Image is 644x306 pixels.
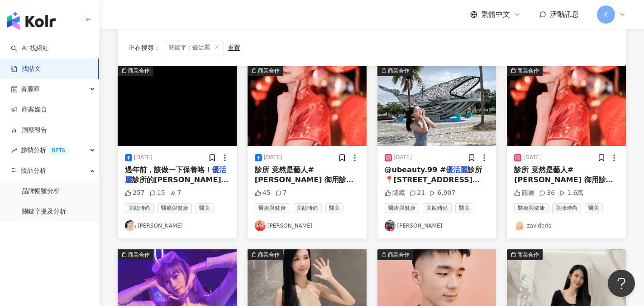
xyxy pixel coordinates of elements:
img: post-image [118,65,237,146]
span: 美妝時尚 [293,203,322,213]
div: 隱藏 [514,189,534,198]
div: post-image商業合作 [377,65,496,146]
div: 商業合作 [128,250,150,259]
div: 商業合作 [517,250,539,259]
div: 隱藏 [385,189,405,198]
span: 關鍵字：優活麗 [164,40,224,55]
div: 商業合作 [388,250,410,259]
div: [DATE] [134,154,153,161]
div: 7 [275,189,287,198]
div: BETA [48,146,69,155]
img: KOL Avatar [514,220,525,231]
img: post-image [248,65,367,146]
span: 繁體中文 [481,10,510,19]
span: 醫療與健康 [255,203,289,213]
span: 診所 竟然是藝人#[PERSON_NAME] 御用診所耶 📍 [514,165,613,194]
div: [DATE] [264,154,282,161]
a: KOL Avatar[PERSON_NAME] [125,220,229,231]
span: 醫美 [455,203,473,213]
div: 商業合作 [128,66,150,75]
mark: 優活麗 [446,165,467,174]
img: KOL Avatar [255,220,266,231]
div: 商業合作 [258,250,280,259]
span: 醫療與健康 [514,203,549,213]
a: KOL Avatar[PERSON_NAME] [385,220,489,231]
span: 醫療與健康 [157,203,192,213]
span: 醫美 [325,203,343,213]
span: K [604,10,608,19]
img: KOL Avatar [125,220,136,231]
span: rise [11,147,17,154]
a: KOL Avatarzavidoris [514,220,619,231]
span: 資源庫 [21,79,40,99]
div: 21 [410,189,425,198]
div: 257 [125,189,145,198]
div: 商業合作 [517,66,539,75]
a: 關鍵字提及分析 [22,207,66,216]
div: post-image商業合作 [118,65,237,146]
div: post-image商業合作 [248,65,367,146]
div: 商業合作 [388,66,410,75]
img: KOL Avatar [385,220,396,231]
div: 36 [539,189,555,198]
div: 1.6萬 [559,189,583,198]
div: 6,907 [429,189,455,198]
div: 7 [170,189,181,198]
span: 診所的[PERSON_NAME]院長用玻尿酸拉提，讓我明眸亮眼、嘴角上揚😏，看起來不會累累的！ ✅眼尾拉提、眉毛上提 ✅嘴邊法令紋、木偶紋Bye ✅下顎線條好俐落 ✅嘴邊法令、細紋都改善 玻尿酸拉提， [125,175,229,245]
a: KOL Avatar[PERSON_NAME] [255,220,359,231]
img: post-image [377,65,496,146]
div: [DATE] [394,154,412,161]
a: 商案媒合 [11,105,47,114]
span: 競品分析 [21,160,46,181]
span: 醫療與健康 [385,203,419,213]
div: post-image商業合作 [507,65,626,146]
div: 45 [255,189,271,198]
a: searchAI 找網紅 [11,44,49,53]
img: post-image [507,65,626,146]
a: 品牌帳號分析 [22,187,60,196]
span: 活動訊息 [550,10,579,19]
span: 醫美 [196,203,214,213]
mark: 優活麗 [125,165,226,184]
span: 過年前，該做一下保養咯！ [125,165,212,174]
a: 找貼文 [11,64,41,73]
span: 醫美 [585,203,603,213]
span: @ubeauty.99 # [385,165,446,174]
a: 洞察報告 [11,126,47,135]
span: 正在搜尋 ： [129,44,160,51]
div: [DATE] [523,154,542,161]
span: 診所 竟然是藝人#[PERSON_NAME] 御用診所耶 📍 [255,165,353,194]
span: 趨勢分析 [21,140,69,160]
span: 美妝時尚 [423,203,452,213]
img: logo [7,12,56,30]
span: 美妝時尚 [125,203,154,213]
div: 15 [149,189,165,198]
iframe: Help Scout Beacon - Open [608,270,635,297]
div: 商業合作 [258,66,280,75]
div: 重置 [228,44,240,51]
span: 美妝時尚 [552,203,581,213]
